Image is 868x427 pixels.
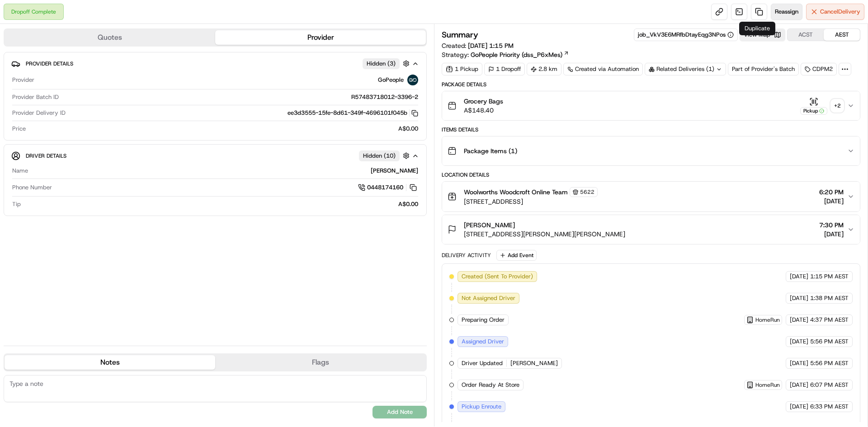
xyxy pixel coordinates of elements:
[464,188,568,197] span: Woolworths Woodcroft Online Team
[215,30,426,45] button: Provider
[464,97,503,106] span: Grocery Bags
[810,381,849,389] span: 6:07 PM AEST
[90,153,109,160] span: Pylon
[810,294,849,302] span: 1:38 PM AEST
[527,63,561,75] div: 2.8 km
[442,63,482,75] div: 1 Pickup
[471,50,569,59] a: GoPeople Priority (dss_P6xMes)
[5,30,215,45] button: Quotes
[363,152,396,160] span: Hidden ( 10 )
[800,97,844,115] button: Pickup+2
[12,183,52,192] span: Phone Number
[9,9,27,27] img: Nash
[464,106,503,115] span: A$148.40
[810,403,849,411] span: 6:33 PM AEST
[31,86,148,95] div: Start new chat
[407,75,418,85] img: gopeople_logo.png
[363,58,412,69] button: Hidden (3)
[563,63,643,75] a: Created via Automation
[358,183,418,192] a: 0448174160
[12,125,26,133] span: Price
[12,200,21,208] span: Tip
[462,381,519,389] span: Order Ready At Store
[12,109,66,117] span: Provider Delivery ID
[755,381,780,389] span: HomeRun
[12,167,28,175] span: Name
[462,403,501,411] span: Pickup Enroute
[510,359,558,367] span: [PERSON_NAME]
[820,8,860,16] span: Cancel Delivery
[790,272,808,281] span: [DATE]
[464,230,625,239] span: [STREET_ADDRESS][PERSON_NAME][PERSON_NAME]
[359,150,412,161] button: Hidden (10)
[442,126,860,133] div: Items Details
[5,127,73,144] a: 📗Knowledge Base
[12,76,34,84] span: Provider
[288,109,418,117] button: ee3d3555-15fe-8d61-349f-4696101f045b
[790,381,808,389] span: [DATE]
[790,316,808,324] span: [DATE]
[154,89,165,100] button: Start new chat
[810,359,849,367] span: 5:56 PM AEST
[801,63,837,75] div: CDPM2
[367,183,403,192] span: 0448174160
[810,338,849,346] span: 5:56 PM AEST
[471,50,562,59] span: GoPeople Priority (dss_P6xMes)
[442,41,514,50] span: Created:
[810,272,849,281] span: 1:15 PM AEST
[819,188,844,197] span: 6:20 PM
[771,4,802,20] button: Reassign
[790,403,808,411] span: [DATE]
[5,355,215,370] button: Notes
[790,338,808,346] span: [DATE]
[378,76,404,84] span: GoPeople
[73,127,149,144] a: 💻API Documentation
[32,167,418,175] div: [PERSON_NAME]
[806,4,864,20] button: CancelDelivery
[464,197,598,206] span: [STREET_ADDRESS]
[442,215,860,244] button: [PERSON_NAME][STREET_ADDRESS][PERSON_NAME][PERSON_NAME]7:30 PM[DATE]
[462,316,505,324] span: Preparing Order
[442,136,860,165] button: Package Items (1)
[496,250,537,261] button: Add Event
[18,131,69,140] span: Knowledge Base
[24,58,163,68] input: Got a question? Start typing here...
[819,221,844,230] span: 7:30 PM
[367,60,396,68] span: Hidden ( 3 )
[26,60,73,67] span: Provider Details
[831,99,844,112] div: + 2
[775,8,798,16] span: Reassign
[819,230,844,239] span: [DATE]
[398,125,418,133] span: A$0.00
[442,182,860,211] button: Woolworths Woodcroft Online Team5622[STREET_ADDRESS]6:20 PM[DATE]
[645,63,726,75] div: Related Deliveries (1)
[442,91,860,120] button: Grocery BagsA$148.40Pickup+2
[810,316,849,324] span: 4:37 PM AEST
[24,200,418,208] div: A$0.00
[800,97,827,115] button: Pickup
[462,338,504,346] span: Assigned Driver
[11,56,419,71] button: Provider DetailsHidden (3)
[351,93,418,101] span: R57483718012-3396-2
[64,153,109,160] a: Powered byPylon
[468,42,514,50] span: [DATE] 1:15 PM
[824,29,860,41] button: AEST
[9,36,165,51] p: Welcome 👋
[755,316,780,324] span: HomeRun
[464,221,515,230] span: [PERSON_NAME]
[788,29,824,41] button: ACST
[819,197,844,206] span: [DATE]
[790,359,808,367] span: [DATE]
[9,132,16,139] div: 📗
[442,31,478,39] h3: Summary
[484,63,525,75] div: 1 Dropoff
[442,252,491,259] div: Delivery Activity
[442,50,569,59] div: Strategy:
[462,359,503,367] span: Driver Updated
[9,86,25,103] img: 1736555255976-a54dd68f-1ca7-489b-9aae-adbdc363a1c4
[739,22,775,35] div: Duplicate
[638,31,734,39] button: job_VkV3E6MRfbDtayEqg3NPos
[464,146,517,155] span: Package Items ( 1 )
